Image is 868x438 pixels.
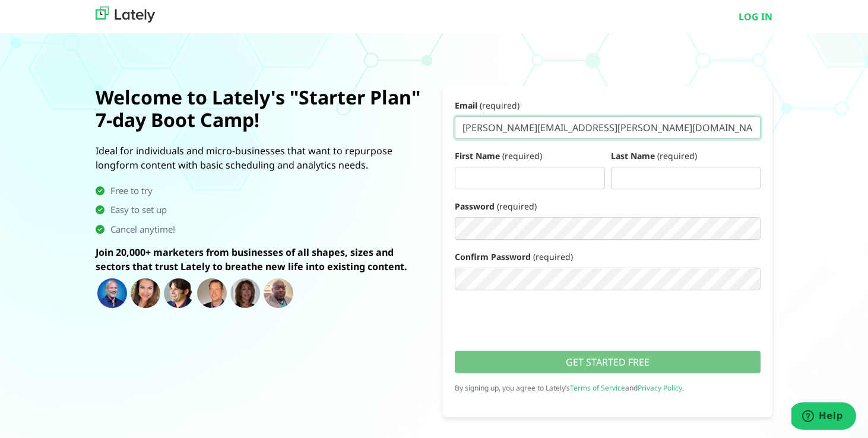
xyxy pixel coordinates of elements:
[611,150,655,161] strong: Last Name
[230,278,260,308] img: Lynn Wunderman
[739,120,753,135] keeper-lock: Open Keeper Popup
[455,201,495,212] strong: Password
[739,9,772,24] a: LOG IN
[638,383,682,393] a: Privacy Policy
[480,100,519,111] span: (required)
[502,150,542,161] span: (required)
[497,201,537,212] span: (required)
[96,184,425,198] li: Free to try
[455,351,761,373] button: GET STARTED FREE
[455,100,477,111] strong: Email
[657,150,697,161] span: (required)
[96,223,425,236] li: Cancel anytime!
[533,251,573,262] span: (required)
[96,246,407,273] b: Join 20,000+ marketers from businesses of all shapes, sizes and sectors that trust Lately to brea...
[455,251,531,262] strong: Confirm Password
[164,278,194,308] img: Mark Wald
[96,86,425,132] h1: Welcome to Lately's "Starter Plan" 7-day Boot Camp!
[791,402,856,432] iframe: Opens a widget where you can find more information
[584,171,598,185] keeper-lock: Open Keeper Popup
[131,278,160,308] img: Lynn Abate Johnson
[455,150,500,161] strong: First Name
[264,278,293,308] img: David Beckford
[197,278,227,308] img: David Meerman Scott
[455,383,761,393] p: By signing up, you agree to Lately’s and .
[97,278,127,308] img: David Allison
[96,7,155,23] img: lately_logo_nav.700ca2e7.jpg
[518,300,698,346] iframe: reCAPTCHA
[96,203,425,217] li: Easy to set up
[96,144,425,172] p: Ideal for individuals and micro-businesses that want to repurpose longform content with basic sch...
[570,383,625,393] a: Terms of Service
